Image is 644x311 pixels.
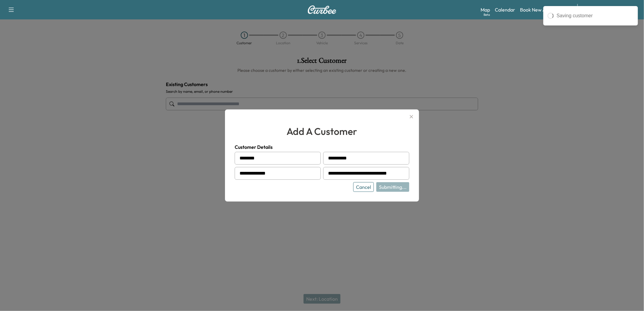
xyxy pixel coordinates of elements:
[495,6,515,13] a: Calendar
[520,6,571,13] a: Book New Appointment
[481,6,490,13] a: MapBeta
[557,12,634,19] div: Saving customer
[235,143,409,151] h4: Customer Details
[307,5,337,14] img: Curbee Logo
[353,182,374,192] button: Cancel
[484,12,490,17] div: Beta
[235,124,409,139] h2: add a customer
